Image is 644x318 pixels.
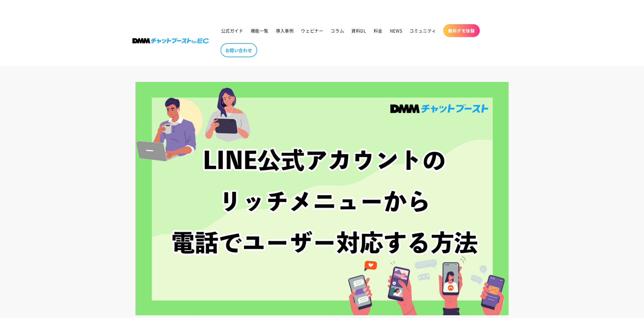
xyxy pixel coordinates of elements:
span: 資料DL [351,28,366,33]
span: お問い合わせ [225,47,252,53]
a: 導入事例 [272,24,297,37]
a: コミュニティ [406,24,440,37]
span: 機能一覧 [251,28,268,33]
span: コミュニティ [409,28,436,33]
a: NEWS [386,24,406,37]
a: 公式ガイド [217,24,247,37]
a: お問い合わせ [220,43,257,57]
span: 無料デモ体験 [448,28,475,33]
a: 料金 [370,24,386,37]
a: 機能一覧 [247,24,272,37]
img: 株式会社DMM Boost [132,38,209,43]
span: 料金 [374,28,383,33]
img: LINE公式アカウントのリッチメニューから電話でユーザー対応する方法 [135,82,509,315]
span: NEWS [390,28,402,33]
span: 公式ガイド [221,28,243,33]
span: コラム [331,28,344,33]
span: ウェビナー [301,28,323,33]
a: 資料DL [348,24,370,37]
a: 無料デモ体験 [443,24,480,37]
span: 導入事例 [276,28,294,33]
a: コラム [327,24,348,37]
a: ウェビナー [297,24,327,37]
